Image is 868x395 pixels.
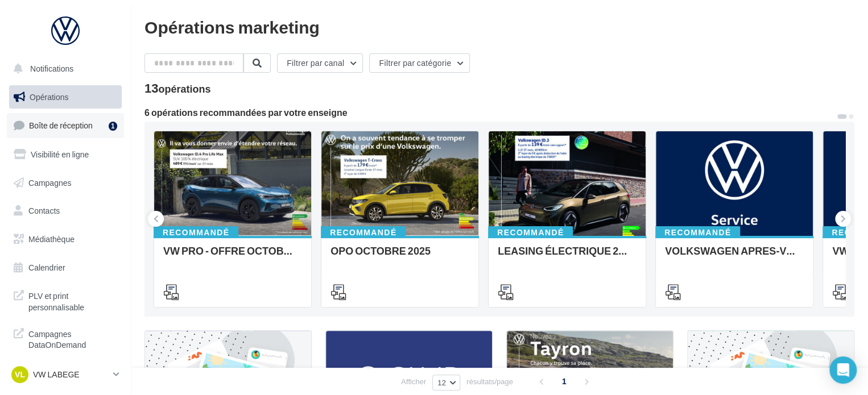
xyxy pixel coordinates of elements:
[33,369,109,380] p: VW LABEGE
[330,245,469,268] div: OPO OCTOBRE 2025
[369,53,470,73] button: Filtrer par catégorie
[7,227,124,251] a: Médiathèque
[30,92,68,102] span: Opérations
[321,226,406,239] div: Recommandé
[7,284,124,317] a: PLV et print personnalisable
[30,64,73,73] span: Notifications
[28,326,117,351] span: Campagnes DataOnDemand
[7,85,124,109] a: Opérations
[7,322,124,355] a: Campagnes DataOnDemand
[432,375,460,390] button: 12
[28,206,60,215] span: Contacts
[7,171,124,195] a: Campagnes
[437,378,446,387] span: 12
[158,84,210,94] div: opérations
[29,120,93,130] span: Boîte de réception
[829,356,857,384] div: Open Intercom Messenger
[498,245,636,268] div: LEASING ÉLECTRIQUE 2025
[665,245,804,268] div: VOLKSWAGEN APRES-VENTE
[31,149,89,159] span: Visibilité en ligne
[466,376,513,387] span: résultats/page
[163,245,302,268] div: VW PRO - OFFRE OCTOBRE 25
[28,263,65,272] span: Calendrier
[7,57,119,81] button: Notifications
[109,122,117,131] div: 1
[144,18,854,35] div: Opérations marketing
[555,372,573,390] span: 1
[144,82,211,94] div: 13
[28,177,72,187] span: Campagnes
[488,226,573,239] div: Recommandé
[7,113,124,138] a: Boîte de réception1
[655,226,740,239] div: Recommandé
[28,288,117,313] span: PLV et print personnalisable
[7,199,124,223] a: Contacts
[7,143,124,167] a: Visibilité en ligne
[9,364,122,385] a: VL VW LABEGE
[277,53,363,73] button: Filtrer par canal
[28,234,75,244] span: Médiathèque
[15,369,25,380] span: VL
[7,256,124,280] a: Calendrier
[144,108,836,117] div: 6 opérations recommandées par votre enseigne
[154,226,238,239] div: Recommandé
[401,376,426,387] span: Afficher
